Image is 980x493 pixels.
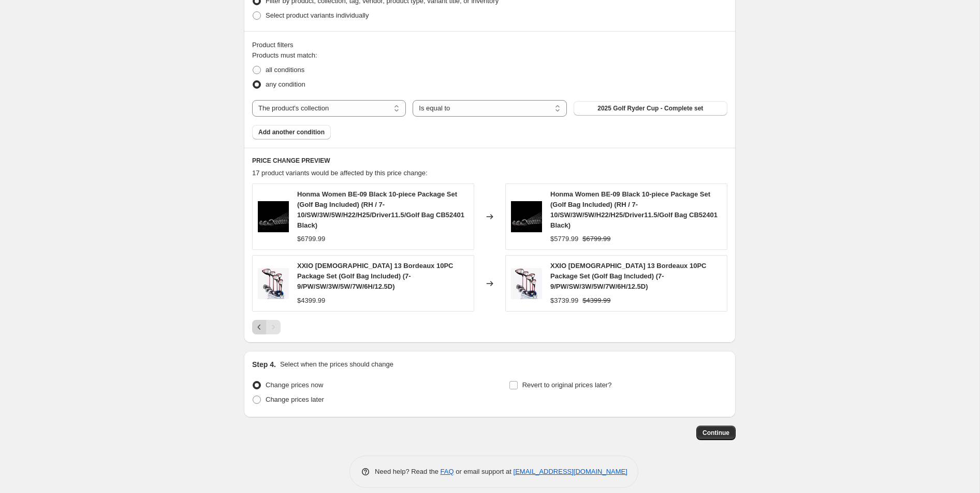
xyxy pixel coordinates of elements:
span: Honma Women BE-09 Black 10-piece Package Set (Golf Bag Included) (RH / 7-10/SW/3W/5W/H22/H25/Driv... [297,190,464,229]
span: Products must match: [252,51,317,59]
span: Need help? Read the [375,468,441,475]
span: 17 product variants would be affected by this price change: [252,169,428,177]
img: Screenshot2025-06-17at2.24.01PM_80x.png [258,201,289,232]
strike: $4399.99 [582,295,610,306]
div: $3739.99 [550,295,578,306]
span: Select product variants individually [266,11,369,19]
span: Revert to original prices later? [522,381,612,389]
img: xxio-13-wmns-brdx-set-3_0b042b98-b24f-449f-a40b-1fec3cc65e32_80x.jpg [258,268,289,299]
span: XXIO [DEMOGRAPHIC_DATA] 13 Bordeaux 10PC Package Set (Golf Bag Included) (7-9/PW/SW/3W/5W/7W/6H/1... [297,262,453,290]
span: Honma Women BE-09 Black 10-piece Package Set (Golf Bag Included) (RH / 7-10/SW/3W/5W/H22/H25/Driv... [550,190,718,229]
img: Screenshot2025-06-17at2.24.01PM_80x.png [511,201,542,232]
span: Change prices later [266,396,324,403]
span: Add another condition [258,128,325,136]
div: $5779.99 [550,234,578,244]
h6: PRICE CHANGE PREVIEW [252,157,727,165]
button: 2025 Golf Ryder Cup - Complete set [574,101,727,116]
span: 2025 Golf Ryder Cup - Complete set [597,104,703,112]
span: Continue [703,429,729,437]
p: Select when the prices should change [280,359,393,370]
button: Continue [696,426,736,440]
div: $6799.99 [297,234,325,244]
button: Previous [252,320,267,334]
span: XXIO [DEMOGRAPHIC_DATA] 13 Bordeaux 10PC Package Set (Golf Bag Included) (7-9/PW/SW/3W/5W/7W/6H/1... [550,262,706,290]
div: Product filters [252,40,727,50]
div: $4399.99 [297,295,325,306]
nav: Pagination [252,320,281,334]
img: xxio-13-wmns-brdx-set-3_0b042b98-b24f-449f-a40b-1fec3cc65e32_80x.jpg [511,268,542,299]
strike: $6799.99 [582,234,610,244]
button: Add another condition [252,125,331,139]
span: all conditions [266,66,304,74]
a: FAQ [441,468,454,475]
span: or email support at [454,468,514,475]
span: any condition [266,80,305,88]
span: Change prices now [266,381,323,389]
h2: Step 4. [252,359,276,370]
a: [EMAIL_ADDRESS][DOMAIN_NAME] [514,468,627,475]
